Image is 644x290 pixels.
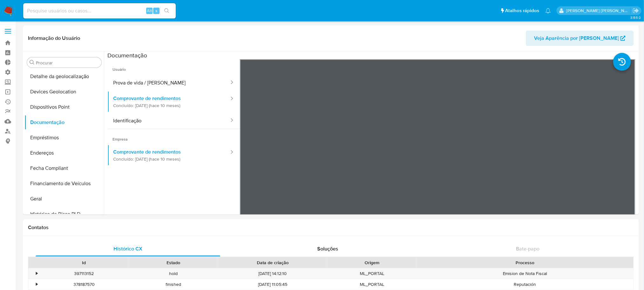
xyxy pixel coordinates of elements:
button: Empréstimos [24,130,104,145]
h1: Informação do Usuário [28,35,80,41]
button: Fecha Compliant [24,161,104,176]
div: • [36,281,38,287]
span: Veja Aparência por [PERSON_NAME] [534,31,619,46]
button: Financiamento de Veículos [24,176,104,191]
span: Soluções [317,245,338,252]
div: Estado [133,259,214,266]
div: Data de criação [223,259,323,266]
button: Veja Aparência por [PERSON_NAME] [526,31,634,46]
div: 397113152 [39,268,129,279]
div: [DATE] 14:12:10 [218,268,327,279]
button: Documentação [24,115,104,130]
div: Processo [421,259,629,266]
div: Id [44,259,124,266]
button: Dispositivos Point [24,99,104,115]
span: Bate-papo [516,245,539,252]
p: sergina.neta@mercadolivre.com [566,8,631,14]
button: Devices Geolocation [24,84,104,99]
h1: Contatos [28,224,634,231]
input: Pesquise usuários ou casos... [23,7,176,15]
span: s [155,8,157,14]
button: Histórico de Risco PLD [24,207,104,222]
input: Procurar [36,60,99,66]
button: Endereços [24,145,104,161]
button: Geral [24,191,104,207]
div: finished [129,279,218,290]
a: Notificações [545,8,551,13]
div: Origem [332,259,412,266]
div: Reputación [417,279,634,290]
div: ML_PORTAL [327,279,417,290]
button: Detalhe da geolocalização [24,69,104,84]
span: Histórico CX [113,245,142,252]
div: hold [129,268,218,279]
span: Atalhos rápidos [505,7,539,14]
button: search-icon [160,6,173,15]
div: • [36,271,38,277]
a: Sair [633,7,639,14]
div: [DATE] 11:05:45 [218,279,327,290]
button: Procurar [30,60,35,65]
div: 378187570 [39,279,129,290]
span: Alt [147,8,152,14]
div: ML_PORTAL [327,268,417,279]
div: Emision de Nota Fiscal [417,268,634,279]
